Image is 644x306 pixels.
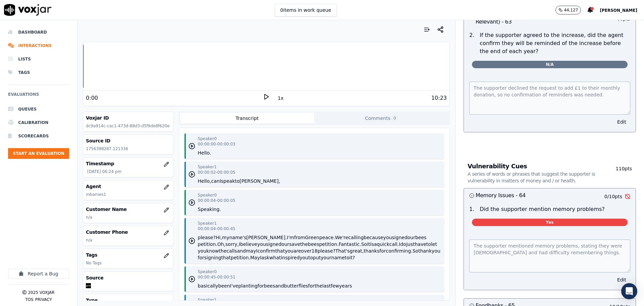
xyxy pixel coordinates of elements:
[230,282,238,289] button: I've
[198,178,211,184] button: Hello,
[564,7,578,13] p: 44,127
[418,248,432,254] button: thank
[377,241,389,248] button: quick
[294,234,305,241] button: from
[86,252,170,258] h3: Tags
[35,297,52,302] button: Privacy
[8,116,69,129] a: Calibration
[264,282,275,289] button: bees
[258,248,275,254] button: confirm
[400,241,406,248] button: do
[266,241,281,248] button: signed
[198,164,217,170] p: Speaker 1
[293,248,301,254] button: are
[399,241,400,248] button: I
[287,234,294,241] button: I'm
[8,90,69,102] h6: Evaluations
[604,165,632,184] p: 110 pts
[87,169,170,174] p: [DATE] 06:24 pm
[281,241,289,248] button: our
[198,274,235,280] p: 00:00:45 - 00:00:51
[8,26,69,39] a: Dashboard
[198,149,211,156] button: Hello.
[86,183,170,190] h3: Agent
[86,115,170,121] h3: Voxjar ID
[86,237,170,243] p: n/a
[8,148,69,159] button: Start an Evaluation
[229,234,247,241] button: name's
[370,241,374,248] button: is
[600,6,644,14] button: [PERSON_NAME]
[322,282,331,289] button: last
[198,297,217,303] p: Speaker 1
[86,215,170,220] p: n/a
[256,248,258,254] button: I
[468,171,604,184] p: A series of words or phrases that suggest the supporter is vulnerability in matters of money and ...
[315,282,322,289] button: the
[198,141,235,147] p: 00:00:00 - 00:00:03
[406,241,415,248] button: just
[8,66,69,79] a: Tags
[198,192,217,198] p: Speaker 0
[225,241,239,248] button: sorry,
[8,129,69,143] li: Scorecards
[198,221,217,226] p: Speaker 1
[408,234,415,241] button: our
[239,178,280,184] button: [PERSON_NAME],
[314,113,448,124] button: Comments
[308,282,315,289] button: for
[218,282,230,289] button: been
[28,290,54,295] p: 2025 Voxjar
[392,234,407,241] button: signed
[300,241,308,248] button: the
[198,226,235,231] p: 00:00:04 - 00:00:45
[258,282,264,289] button: for
[379,248,386,254] button: for
[613,275,630,285] button: Edit
[480,205,605,213] p: Did the supporter mention memory problems?
[198,170,235,175] p: 00:00:02 - 00:00:05
[285,248,293,254] button: you
[364,248,379,254] button: thanks
[8,52,69,66] a: Lists
[86,94,98,102] div: 0:00
[198,136,217,141] p: Speaker 0
[392,115,398,121] span: 0
[467,205,477,213] p: 1 .
[235,178,239,184] button: to
[331,282,339,289] button: few
[231,254,250,261] button: petition.
[275,248,285,254] button: that
[204,254,221,261] button: signing
[198,206,221,213] button: Speaking.
[312,248,318,254] button: 18
[180,113,314,124] button: Transcript
[289,241,300,248] button: save
[86,206,170,213] h3: Customer Name
[222,234,229,241] button: my
[348,234,364,241] button: calling
[239,241,240,248] button: I
[621,283,637,299] div: Open Intercom Messenger
[426,241,431,248] button: to
[319,241,338,248] button: petition.
[389,241,399,248] button: call.
[469,191,550,200] h3: Memory Issues - 64
[198,254,204,261] button: for
[8,269,69,279] button: Report a Bug
[613,117,630,127] button: Edit
[247,234,287,241] button: [PERSON_NAME].
[467,31,477,55] p: 2 .
[250,254,260,261] button: May
[345,254,350,261] button: to
[308,254,313,261] button: to
[86,137,170,144] h3: Source ID
[86,297,170,304] h3: Type
[260,254,261,261] button: I
[198,248,207,254] button: you
[468,163,604,184] h3: Vulnerability Cues
[8,39,69,52] a: Interactions
[4,4,52,16] img: voxjar logo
